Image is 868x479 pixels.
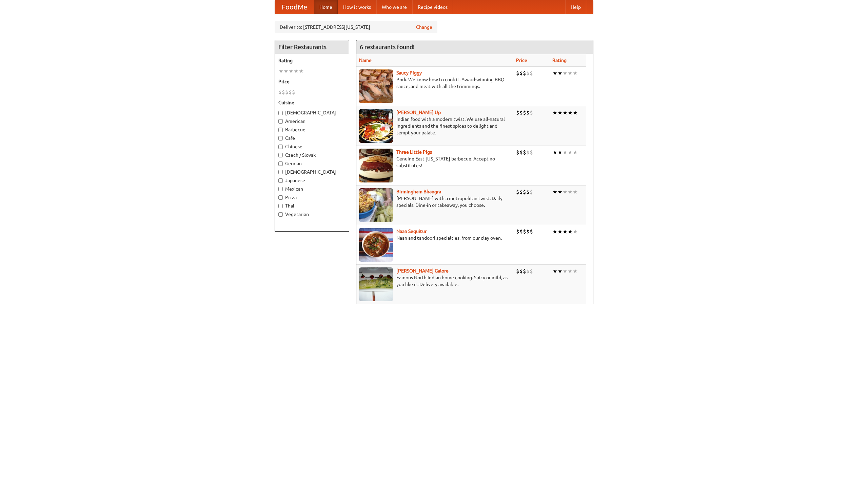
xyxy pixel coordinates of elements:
[519,149,523,156] li: $
[278,128,283,132] input: Barbecue
[526,109,530,116] li: $
[278,186,346,192] label: Mexican
[278,169,346,175] label: [DEMOGRAPHIC_DATA]
[523,267,526,275] li: $
[282,88,285,96] li: $
[278,88,282,96] li: $
[563,109,568,116] li: ★
[530,109,533,116] li: $
[278,136,283,140] input: Cafe
[568,267,573,275] li: ★
[519,228,523,235] li: $
[565,0,586,14] a: Help
[278,194,346,201] label: Pizza
[523,228,526,235] li: $
[359,195,511,209] p: [PERSON_NAME] with a metropolitan twist. Daily specials. Dine-in or takeaway, you choose.
[289,67,294,75] li: ★
[552,267,557,275] li: ★
[563,149,568,156] li: ★
[516,58,527,63] a: Price
[530,69,533,77] li: $
[526,149,530,156] li: $
[359,155,511,169] p: Genuine East [US_STATE] barbecue. Accept no substitutes!
[292,88,295,96] li: $
[278,109,346,116] label: [DEMOGRAPHIC_DATA]
[278,126,346,133] label: Barbecue
[299,67,304,75] li: ★
[275,21,437,33] div: Deliver to: [STREET_ADDRESS][US_STATE]
[516,188,519,196] li: $
[573,149,578,156] li: ★
[278,119,283,124] input: American
[338,0,376,14] a: How it works
[552,188,557,196] li: ★
[519,69,523,77] li: $
[557,228,563,235] li: ★
[294,67,299,75] li: ★
[552,149,557,156] li: ★
[278,178,283,183] input: Japanese
[278,212,283,217] input: Vegetarian
[519,188,523,196] li: $
[278,160,346,167] label: German
[396,228,427,234] a: Naan Sequitur
[568,69,573,77] li: ★
[359,274,511,288] p: Famous North Indian home cooking. Spicy or mild, as you like it. Delivery available.
[519,267,523,275] li: $
[526,69,530,77] li: $
[530,267,533,275] li: $
[523,188,526,196] li: $
[573,69,578,77] li: ★
[526,267,530,275] li: $
[526,228,530,235] li: $
[563,267,568,275] li: ★
[359,116,511,136] p: Indian food with a modern twist. We use all-natural ingredients and the finest spices to delight ...
[523,109,526,116] li: $
[568,109,573,116] li: ★
[516,149,519,156] li: $
[359,149,393,182] img: littlepigs.jpg
[278,111,283,115] input: [DEMOGRAPHIC_DATA]
[278,135,346,141] label: Cafe
[376,0,412,14] a: Who we are
[396,189,441,194] a: Birmingham Bhangra
[552,228,557,235] li: ★
[278,99,346,106] h5: Cuisine
[359,267,393,301] img: currygalore.jpg
[359,69,393,103] img: saucy.jpg
[519,109,523,116] li: $
[573,188,578,196] li: ★
[557,267,563,275] li: ★
[557,149,563,156] li: ★
[526,188,530,196] li: $
[278,204,283,208] input: Thai
[278,152,346,158] label: Czech / Slovak
[396,70,422,75] a: Saucy Piggy
[314,0,338,14] a: Home
[516,228,519,235] li: $
[275,0,314,14] a: FoodMe
[568,188,573,196] li: ★
[552,109,557,116] li: ★
[523,69,526,77] li: $
[278,177,346,184] label: Japanese
[278,161,283,166] input: German
[412,0,453,14] a: Recipe videos
[278,78,346,85] h5: Price
[396,149,432,155] a: Three Little Pigs
[573,228,578,235] li: ★
[278,67,283,75] li: ★
[530,188,533,196] li: $
[278,118,346,125] label: American
[278,195,283,200] input: Pizza
[283,67,289,75] li: ★
[278,143,346,150] label: Chinese
[396,268,449,274] a: [PERSON_NAME] Galore
[278,187,283,191] input: Mexican
[289,88,292,96] li: $
[278,211,346,218] label: Vegetarian
[557,69,563,77] li: ★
